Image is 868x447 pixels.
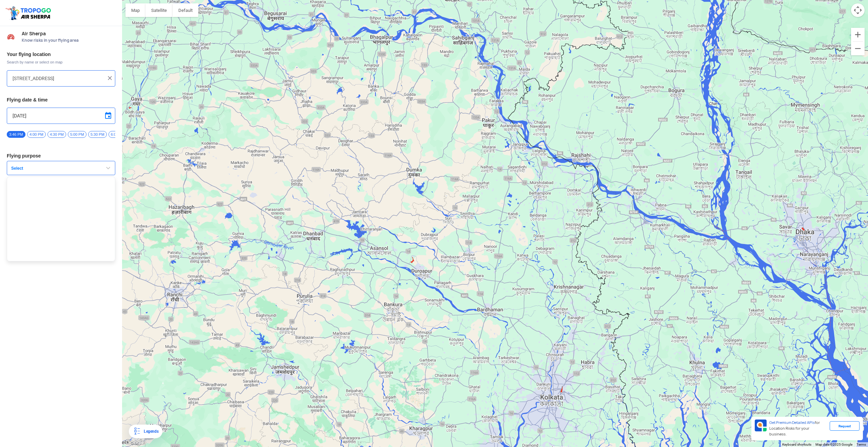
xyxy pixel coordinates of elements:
[830,421,860,431] div: Request
[47,131,66,138] span: 4:30 PM
[7,131,25,138] span: 3:46 PM
[7,59,115,65] span: Search by name or select on map
[22,31,115,36] span: Air Sherpa
[815,443,852,446] span: Map data ©2025 Google
[141,427,158,435] div: Legends
[124,438,146,447] img: Google
[88,131,107,138] span: 5:30 PM
[8,166,93,171] span: Select
[851,3,865,17] button: Map camera controls
[767,420,830,437] div: for Location Risks for your business.
[7,97,115,102] h3: Flying date & time
[68,131,86,138] span: 5:00 PM
[106,75,113,81] img: ic_close.png
[133,427,141,435] img: Legends
[856,443,866,446] a: Terms
[13,74,104,82] input: Search your flying location
[851,42,865,55] button: Zoom out
[7,33,15,41] img: Risk Scores
[13,112,110,120] input: Select Date
[124,438,146,447] a: Open this area in Google Maps (opens a new window)
[7,153,115,158] h3: Flying purpose
[769,420,815,425] span: Get Premium Detailed APIs
[7,161,115,175] button: Select
[145,3,173,17] button: Show satellite imagery
[22,38,115,43] span: Know risks in your flying area
[851,28,865,41] button: Zoom in
[7,52,115,57] h3: Your flying location
[108,131,127,138] span: 6:00 PM
[27,131,46,138] span: 4:00 PM
[125,3,145,17] button: Show street map
[782,442,811,447] button: Keyboard shortcuts
[7,176,115,261] ul: Select
[5,5,53,21] img: ic_tgdronemaps.svg
[755,420,767,431] img: Premium APIs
